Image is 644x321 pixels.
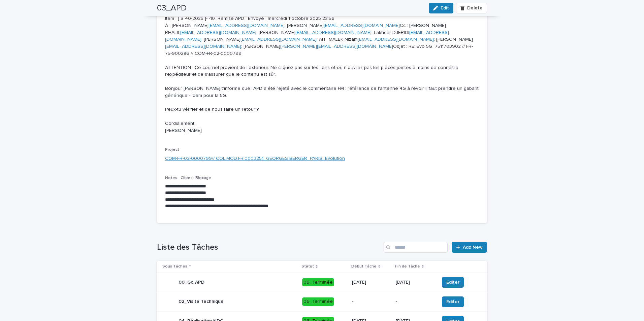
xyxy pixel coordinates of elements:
[208,23,285,28] a: [EMAIL_ADDRESS][DOMAIN_NAME]
[302,278,334,287] div: 06_Terminée
[442,277,464,288] button: Editer
[157,243,381,252] h1: Liste des Tâches
[429,3,453,13] button: Edit
[463,245,483,250] span: Add New
[396,280,434,285] p: [DATE]
[351,263,377,270] p: Début Tâche
[179,280,204,285] p: 00_Go APD
[395,263,420,270] p: Fin de Tâche
[396,299,434,305] p: -
[162,263,187,270] p: Sous Tâches
[165,148,179,152] span: Project
[302,297,334,306] div: 06_Terminée
[446,298,459,305] span: Editer
[441,6,449,10] span: Edit
[165,176,211,180] span: Notes - Client - Blocage
[352,280,390,285] p: [DATE]
[324,23,400,28] a: [EMAIL_ADDRESS][DOMAIN_NAME]
[384,242,448,253] input: Search
[165,44,241,49] a: [EMAIL_ADDRESS][DOMAIN_NAME]
[157,3,187,13] h2: 03_APD
[157,292,487,312] tr: 02_Visite Technique06_Terminée--Editer
[165,155,345,162] a: COM-FR-02-0000799// COL.MOD.FR.0003251_GEORGES BERGER_PARIS_Evolution
[442,296,464,307] button: Editer
[280,44,393,49] a: [PERSON_NAME][EMAIL_ADDRESS][DOMAIN_NAME]
[456,3,487,13] button: Delete
[157,273,487,292] tr: 00_Go APD06_Terminée[DATE][DATE]Editer
[295,30,372,35] a: [EMAIL_ADDRESS][DOMAIN_NAME]
[467,6,483,10] span: Delete
[179,299,224,305] p: 02_Visite Technique
[352,299,390,305] p: -
[240,37,317,42] a: [EMAIL_ADDRESS][DOMAIN_NAME]
[301,263,314,270] p: Statut
[446,279,459,286] span: Editer
[180,30,256,35] a: [EMAIL_ADDRESS][DOMAIN_NAME]
[452,242,487,253] a: Add New
[358,37,434,42] a: [EMAIL_ADDRESS][DOMAIN_NAME]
